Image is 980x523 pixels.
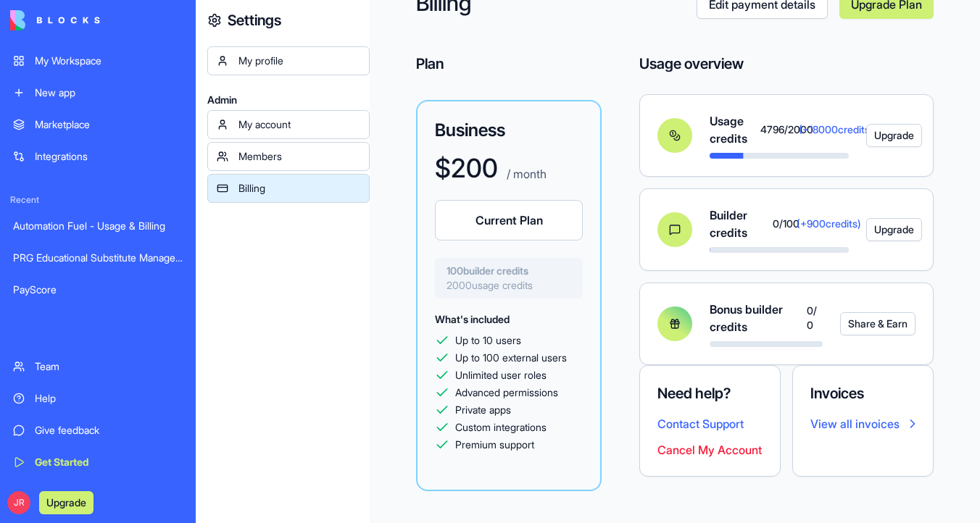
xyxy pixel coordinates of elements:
span: 0 / 100 [773,217,794,231]
span: What's included [435,313,510,325]
div: Automation Fuel - Usage & Billing [13,219,183,233]
div: Integrations [35,149,183,164]
h3: Business [435,119,583,142]
span: Unlimited user roles [455,368,547,382]
span: 100 builder credits [447,264,571,278]
div: New app [35,85,183,100]
a: Get Started [4,448,191,477]
h4: Invoices [810,383,915,403]
button: Upgrade [866,124,922,147]
span: 0 / 0 [807,304,823,332]
a: My account [207,110,370,139]
a: New app [4,78,191,107]
button: Upgrade [866,218,922,241]
button: Upgrade [39,491,94,514]
div: Help [35,391,183,406]
span: 4796 / 2000 [760,122,796,137]
a: PRG Educational Substitute Management [4,243,191,272]
a: Upgrade [866,218,898,241]
span: (+ 18000 credits) [799,122,849,137]
div: Members [238,149,360,164]
div: PRG Educational Substitute Management [13,251,183,265]
span: Premium support [455,438,534,452]
h1: $ 200 [435,154,498,183]
a: Business$200 / monthCurrent Plan100builder credits2000usage creditsWhat's includedUp to 10 usersU... [416,100,602,491]
div: My account [238,117,360,132]
span: Builder credits [710,206,773,241]
span: Custom integrations [455,420,547,435]
span: (+ 900 credits) [797,217,848,231]
a: My Workspace [4,46,191,75]
span: Recent [4,194,191,206]
a: Upgrade [866,124,898,147]
button: Current Plan [435,200,583,240]
a: Help [4,384,191,413]
span: Bonus builder credits [710,301,807,335]
span: JR [7,491,30,514]
img: logo [10,10,100,30]
h4: Plan [416,54,602,74]
button: Cancel My Account [657,441,762,459]
div: Marketplace [35,117,183,132]
div: Team [35,359,183,374]
a: Upgrade [39,495,94,509]
p: / month [504,165,547,183]
button: Contact Support [657,415,744,432]
span: Admin [207,93,370,107]
a: My profile [207,46,370,75]
div: My profile [238,54,360,68]
div: My Workspace [35,54,183,68]
a: Automation Fuel - Usage & Billing [4,212,191,240]
span: Up to 10 users [455,333,521,348]
h4: Usage overview [639,54,744,74]
span: 2000 usage credits [447,278,571,293]
span: Usage credits [710,112,760,147]
div: Give feedback [35,423,183,438]
span: Up to 100 external users [455,351,567,365]
a: Marketplace [4,110,191,139]
span: Private apps [455,403,511,417]
div: Get Started [35,455,183,469]
h4: Settings [228,10,281,30]
a: Billing [207,174,370,203]
a: View all invoices [810,415,915,432]
a: Members [207,142,370,171]
span: Advanced permissions [455,385,558,400]
a: PayScore [4,275,191,304]
h4: Need help? [657,383,763,403]
a: Give feedback [4,416,191,445]
button: Share & Earn [840,312,915,335]
a: Team [4,352,191,381]
div: PayScore [13,283,183,297]
a: Integrations [4,142,191,171]
div: Billing [238,181,360,196]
